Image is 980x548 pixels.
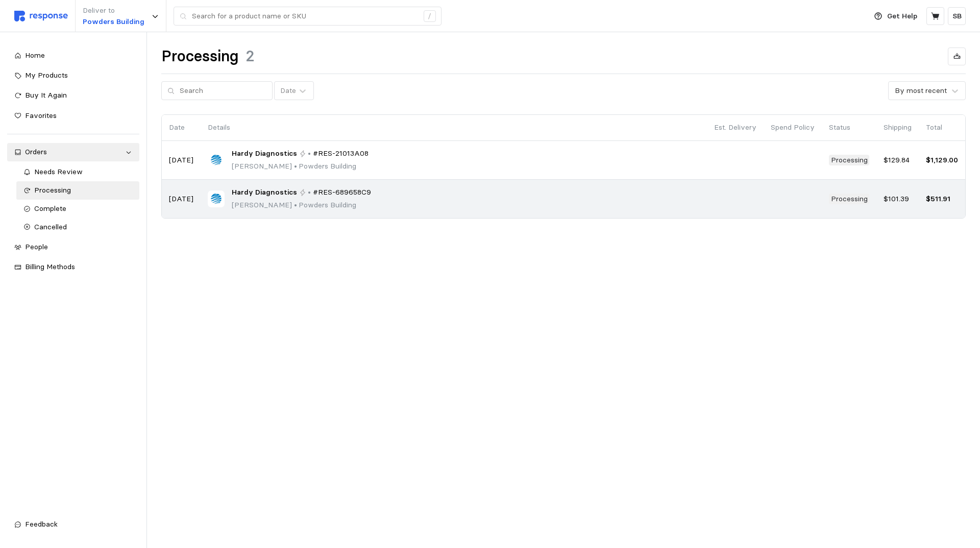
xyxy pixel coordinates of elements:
a: Cancelled [16,218,140,236]
h1: Processing [161,46,238,66]
p: Processing [831,194,868,205]
a: Needs Review [16,163,140,181]
span: Processing [34,185,71,195]
p: [DATE] [169,155,193,166]
a: Billing Methods [7,258,139,276]
span: Feedback [25,519,58,529]
p: SB [952,11,962,22]
img: Hardy Diagnostics [208,152,225,169]
img: Hardy Diagnostics [208,190,225,207]
p: Est. Delivery [714,122,756,133]
span: #RES-21013A08 [313,148,369,159]
a: Complete [16,200,140,218]
p: Total [926,122,958,133]
div: Orders [25,147,121,158]
a: Buy It Again [7,86,139,105]
p: $511.91 [926,194,958,205]
span: • [292,161,299,171]
span: My Products [25,70,68,80]
p: Powders Building [83,16,144,28]
span: Cancelled [34,222,67,231]
span: People [25,242,48,251]
h1: 2 [246,46,255,66]
p: Date [169,122,193,133]
div: By most recent [895,85,947,96]
a: Favorites [7,107,139,125]
span: Buy It Again [25,90,67,100]
span: • [292,200,299,209]
img: svg%3e [14,11,68,21]
span: Favorites [25,111,57,120]
p: Processing [831,155,868,166]
span: Home [25,51,45,60]
a: Home [7,46,139,65]
button: SB [948,7,966,25]
p: Deliver to [83,5,144,16]
span: Hardy Diagnostics [232,187,297,198]
p: Spend Policy [771,122,815,133]
p: Details [208,122,700,133]
p: [PERSON_NAME] Powders Building [232,161,369,172]
p: Get Help [887,11,917,22]
div: Date [280,85,296,96]
a: People [7,238,139,256]
p: [PERSON_NAME] Powders Building [232,200,371,211]
span: Needs Review [34,167,83,176]
a: Processing [16,181,140,200]
a: My Products [7,66,139,85]
input: Search for a product name or SKU [192,7,418,26]
div: / [424,10,436,22]
span: Billing Methods [25,262,75,271]
span: #RES-689658C9 [313,187,371,198]
span: Hardy Diagnostics [232,148,297,159]
a: Orders [7,143,139,161]
p: $129.84 [884,155,912,166]
button: Feedback [7,515,139,534]
p: [DATE] [169,194,193,205]
input: Search [180,82,266,100]
button: Get Help [868,7,923,26]
p: Status [829,122,869,133]
p: • [308,148,311,159]
p: Shipping [884,122,912,133]
span: Complete [34,204,66,213]
p: • [308,187,311,198]
p: $101.39 [884,194,912,205]
p: $1,129.00 [926,155,958,166]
